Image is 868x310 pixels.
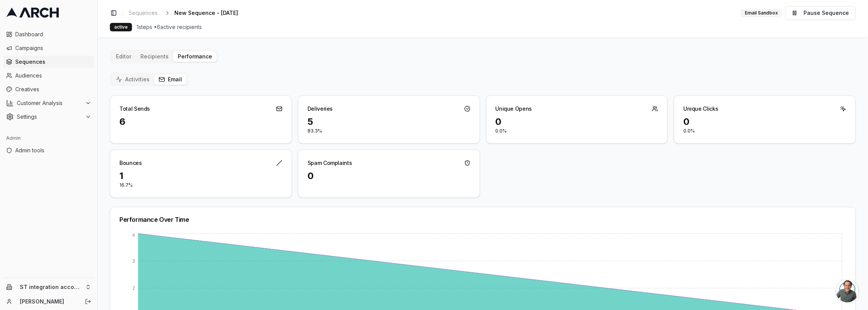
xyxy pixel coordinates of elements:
span: Customer Analysis [17,99,82,107]
div: Unique Opens [496,105,532,113]
nav: breadcrumb [126,8,250,18]
a: Dashboard [3,28,94,40]
a: Open chat [836,279,859,302]
button: Activities [111,74,154,85]
span: ST integration account [20,284,82,291]
div: 0 [308,170,470,182]
span: Admin tools [15,147,91,154]
span: Audiences [15,72,91,79]
a: Audiences [3,69,94,82]
div: 1 [119,170,282,182]
button: Pause Sequence [785,6,856,20]
button: Recipients [136,51,173,62]
div: Total Sends [119,105,150,113]
a: [PERSON_NAME] [20,298,77,305]
button: ST integration account [3,281,94,293]
div: Performance Over Time [119,216,846,223]
div: 0 [496,116,659,128]
p: 0.0% [683,128,846,134]
a: Admin tools [3,144,94,157]
button: Customer Analysis [3,97,94,109]
a: Campaigns [3,42,94,54]
p: 83.3% [308,128,470,134]
tspan: 4 [132,232,135,238]
tspan: 2 [132,285,135,291]
button: Performance [173,51,217,62]
div: Email Sandbox [741,9,782,17]
div: 5 [308,116,470,128]
p: 0.0% [496,128,659,134]
span: 1 steps • 6 active recipients [137,23,202,31]
span: Settings [17,113,82,121]
div: Unique Clicks [683,105,718,113]
button: Settings [3,111,94,123]
a: Creatives [3,83,94,95]
div: 0 [683,116,846,128]
span: New Sequence - [DATE] [174,9,238,17]
div: active [110,23,132,31]
div: Deliveries [308,105,333,113]
tspan: 3 [132,258,135,264]
div: Bounces [119,159,142,167]
button: Editor [111,51,136,62]
div: Spam Complaints [308,159,352,167]
a: Sequences [126,8,161,18]
span: Dashboard [15,31,91,38]
span: Campaigns [15,44,91,52]
button: Email [154,74,187,85]
span: Sequences [129,9,158,17]
p: 16.7% [119,182,282,188]
div: Admin [3,132,94,144]
div: 6 [119,116,282,128]
button: Log out [83,296,93,307]
span: Sequences [15,58,91,66]
a: Sequences [3,56,94,68]
span: Creatives [15,86,91,93]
